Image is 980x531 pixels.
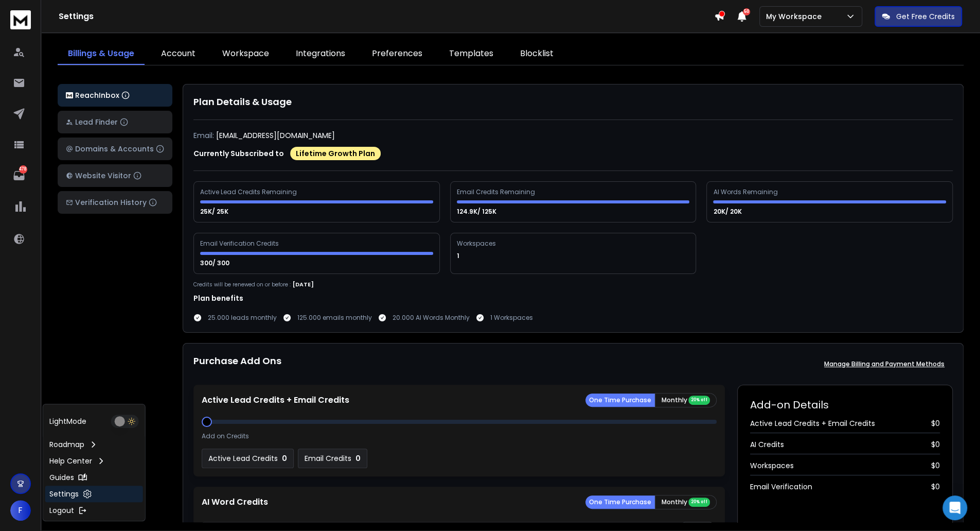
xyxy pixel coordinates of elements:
button: F [10,500,31,521]
h2: Add-on Details [750,398,940,412]
a: Preferences [362,43,433,65]
p: Light Mode [49,416,86,426]
p: 1 Workspaces [490,314,533,322]
p: Guides [49,472,74,483]
p: 20.000 AI Words Monthly [393,314,470,322]
p: Currently Subscribed to [193,148,284,159]
div: 20% off [688,498,710,507]
h1: Plan Details & Usage [193,95,953,109]
button: Website Visitor [58,164,172,187]
p: Active Lead Credits [208,453,278,464]
p: Email: [193,130,214,141]
p: 0 [282,453,287,464]
span: 50 [743,8,750,15]
div: Email Verification Credits [200,239,280,248]
p: Active Lead Credits + Email Credits [202,394,349,406]
button: Manage Billing and Payment Methods [816,354,953,374]
a: Guides [45,469,143,486]
h1: Settings [59,10,714,23]
p: Add on Credits [202,432,249,440]
h1: Purchase Add Ons [193,354,281,374]
div: Active Lead Credits Remaining [200,188,298,196]
a: Account [151,43,206,65]
div: Lifetime Growth Plan [290,147,381,160]
span: $ 0 [931,418,940,429]
button: Lead Finder [58,111,172,133]
p: [EMAIL_ADDRESS][DOMAIN_NAME] [216,130,335,141]
a: Help Center [45,453,143,469]
a: Roadmap [45,436,143,453]
div: Email Credits Remaining [457,188,537,196]
p: My Workspace [766,11,826,22]
p: 20K/ 20K [713,208,743,216]
h1: Plan benefits [193,293,953,303]
a: Blocklist [510,43,564,65]
img: logo [10,10,31,29]
p: Email Credits [305,453,351,464]
a: Workspace [212,43,279,65]
span: Email Verification [750,482,812,492]
p: Get Free Credits [896,11,955,22]
p: 1 [457,252,461,260]
p: 300/ 300 [200,259,231,267]
a: Billings & Usage [58,43,145,65]
div: Open Intercom Messenger [942,495,967,520]
p: Credits will be renewed on or before : [193,281,291,288]
p: Settings [49,489,79,499]
span: $ 0 [931,460,940,471]
div: 20% off [688,396,710,405]
span: Workspaces [750,460,794,471]
p: AI Word Credits [202,496,268,508]
button: Domains & Accounts [58,138,172,160]
p: Help Center [49,456,92,466]
div: Workspaces [457,239,497,248]
a: Templates [439,43,504,65]
p: 25K/ 25K [200,208,230,216]
p: 478 [19,165,27,174]
div: AI Words Remaining [713,188,779,196]
button: One Time Purchase [585,393,655,407]
a: 478 [9,165,29,186]
p: 25.000 leads monthly [208,314,277,322]
a: Settings [45,486,143,502]
span: $ 0 [931,482,940,492]
button: One Time Purchase [585,495,655,509]
p: 125.000 emails monthly [297,314,372,322]
span: AI Credits [750,439,784,450]
button: ReachInbox [58,84,172,107]
button: Monthly 20% off [655,495,717,509]
span: Active Lead Credits + Email Credits [750,418,875,429]
button: Monthly 20% off [655,393,717,407]
button: Verification History [58,191,172,214]
span: $ 0 [931,439,940,450]
img: logo [66,92,73,99]
p: [DATE] [293,280,314,289]
p: Manage Billing and Payment Methods [824,360,945,368]
a: Integrations [286,43,355,65]
p: 0 [355,453,361,464]
button: Get Free Credits [875,6,962,27]
p: Roadmap [49,439,84,450]
p: Logout [49,505,74,516]
p: 124.9K/ 125K [457,208,498,216]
